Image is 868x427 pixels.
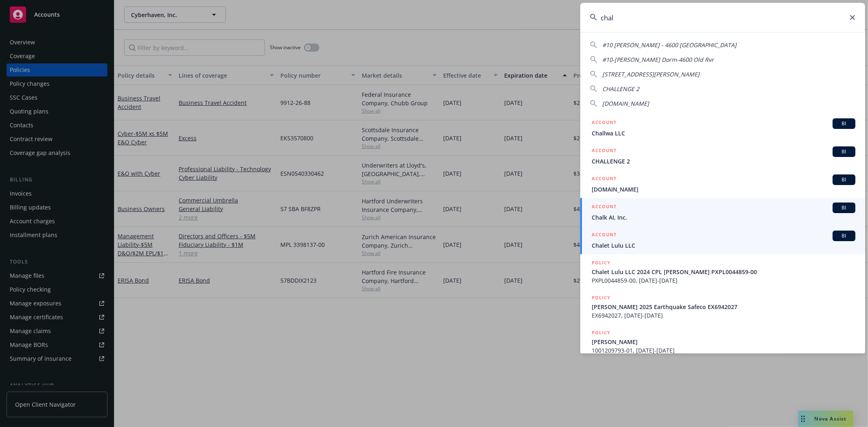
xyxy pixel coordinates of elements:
span: CHALLENGE 2 [592,157,855,166]
span: [PERSON_NAME] [592,338,855,346]
h5: POLICY [592,294,610,302]
span: Chalet Lulu LLC 2024 CPL [PERSON_NAME] PXPL0044859-00 [592,268,855,276]
span: BI [836,232,852,240]
h5: ACCOUNT [592,118,617,128]
a: ACCOUNTBICHALLENGE 2 [580,142,865,170]
span: Challwa LLC [592,129,855,137]
a: POLICY[PERSON_NAME]1001209793-01, [DATE]-[DATE] [580,324,865,359]
a: ACCOUNTBIChalk AI, Inc. [580,198,865,226]
a: ACCOUNTBI[DOMAIN_NAME] [580,170,865,198]
span: PXPL0044859-00, [DATE]-[DATE] [592,276,855,285]
span: [PERSON_NAME] 2025 Earthquake Safeco EX6942027 [592,303,855,311]
span: EX6942027, [DATE]-[DATE] [592,311,855,320]
h5: ACCOUNT [592,203,617,212]
span: [DOMAIN_NAME] [592,185,855,194]
span: Chalet Lulu LLC [592,241,855,250]
a: POLICYChalet Lulu LLC 2024 CPL [PERSON_NAME] PXPL0044859-00PXPL0044859-00, [DATE]-[DATE] [580,254,865,289]
a: ACCOUNTBIChalet Lulu LLC [580,226,865,254]
a: ACCOUNTBIChallwa LLC [580,114,865,142]
span: BI [836,204,852,211]
h5: ACCOUNT [592,146,617,156]
h5: ACCOUNT [592,174,617,184]
span: Chalk AI, Inc. [592,213,855,222]
h5: POLICY [592,329,610,337]
span: BI [836,148,852,155]
span: CHALLENGE 2 [602,85,639,93]
span: #10 [PERSON_NAME] - 4600 [GEOGRAPHIC_DATA] [602,41,737,49]
a: POLICY[PERSON_NAME] 2025 Earthquake Safeco EX6942027EX6942027, [DATE]-[DATE] [580,289,865,324]
h5: POLICY [592,259,610,267]
span: 1001209793-01, [DATE]-[DATE] [592,346,855,355]
span: BI [836,120,852,127]
span: BI [836,176,852,183]
span: [DOMAIN_NAME] [602,100,649,107]
span: [STREET_ADDRESS][PERSON_NAME] [602,70,700,78]
span: #10-[PERSON_NAME] Dorm-4600 Old Rvr [602,56,714,63]
h5: ACCOUNT [592,231,617,240]
input: Search... [580,3,865,32]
